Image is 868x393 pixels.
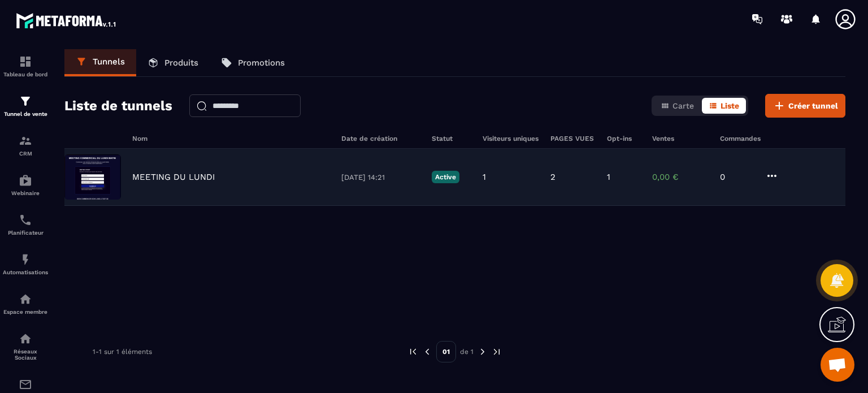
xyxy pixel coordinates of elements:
img: automations [19,253,32,266]
span: Carte [672,101,694,110]
a: automationsautomationsAutomatisations [3,244,48,284]
h6: Nom [132,135,330,142]
img: automations [19,292,32,306]
p: Tableau de bord [3,71,48,77]
button: Liste [702,98,746,114]
p: Automatisations [3,269,48,275]
img: logo [16,10,118,31]
h6: Visiteurs uniques [483,135,539,142]
a: automationsautomationsEspace membre [3,284,48,323]
p: Webinaire [3,190,48,196]
p: Produits [164,58,198,68]
img: prev [422,347,432,357]
img: email [19,378,32,391]
a: formationformationTableau de bord [3,46,48,86]
h6: Commandes [720,135,761,142]
h6: Statut [432,135,471,142]
p: 0 [720,172,754,182]
p: Tunnels [93,57,125,67]
img: automations [19,174,32,187]
a: Produits [136,49,210,76]
p: CRM [3,150,48,157]
h6: Date de création [341,135,420,142]
button: Créer tunnel [765,94,845,118]
img: formation [19,94,32,108]
p: 01 [436,341,456,362]
p: 2 [550,172,555,182]
h6: PAGES VUES [550,135,596,142]
p: MEETING DU LUNDI [132,172,215,182]
img: image [64,154,121,200]
p: [DATE] 14:21 [341,173,420,182]
a: Tunnels [64,49,136,76]
p: Planificateur [3,230,48,236]
a: Promotions [210,49,296,76]
a: Ouvrir le chat [821,348,854,382]
p: 0,00 € [652,172,709,182]
img: formation [19,134,32,148]
span: Liste [721,101,739,110]
p: 1 [483,172,486,182]
span: Créer tunnel [788,100,838,111]
h6: Ventes [652,135,709,142]
img: next [492,347,502,357]
p: 1 [607,172,610,182]
button: Carte [654,98,701,114]
p: Active [432,171,459,183]
a: automationsautomationsWebinaire [3,165,48,205]
img: scheduler [19,213,32,227]
img: formation [19,55,32,68]
p: Tunnel de vente [3,111,48,117]
h6: Opt-ins [607,135,641,142]
img: social-network [19,332,32,346]
a: formationformationCRM [3,126,48,165]
p: Réseaux Sociaux [3,348,48,361]
a: schedulerschedulerPlanificateur [3,205,48,244]
p: Promotions [238,58,285,68]
img: prev [408,347,418,357]
a: formationformationTunnel de vente [3,86,48,126]
p: Espace membre [3,309,48,315]
a: social-networksocial-networkRéseaux Sociaux [3,323,48,369]
p: 1-1 sur 1 éléments [93,348,152,356]
img: next [478,347,488,357]
p: de 1 [460,347,474,356]
h2: Liste de tunnels [64,94,172,117]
